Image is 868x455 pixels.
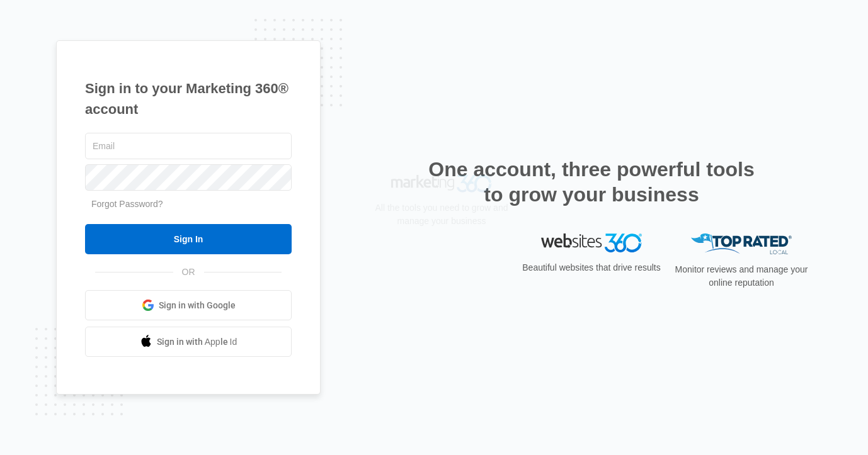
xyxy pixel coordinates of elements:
p: Monitor reviews and manage your online reputation [671,263,812,289]
img: Websites 360 [541,233,642,252]
span: Sign in with Google [159,299,236,312]
p: Beautiful websites that drive results [521,261,662,274]
span: Sign in with Apple Id [157,335,237,349]
span: OR [173,266,204,279]
input: Sign In [85,224,292,254]
p: All the tools you need to grow and manage your business [371,260,512,286]
img: Marketing 360 [391,233,492,251]
h1: Sign in to your Marketing 360® account [85,78,292,120]
input: Email [85,133,292,159]
a: Sign in with Google [85,290,292,320]
img: Top Rated Local [691,233,792,254]
a: Forgot Password? [91,199,163,209]
a: Sign in with Apple Id [85,327,292,357]
h2: One account, three powerful tools to grow your business [425,157,758,207]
